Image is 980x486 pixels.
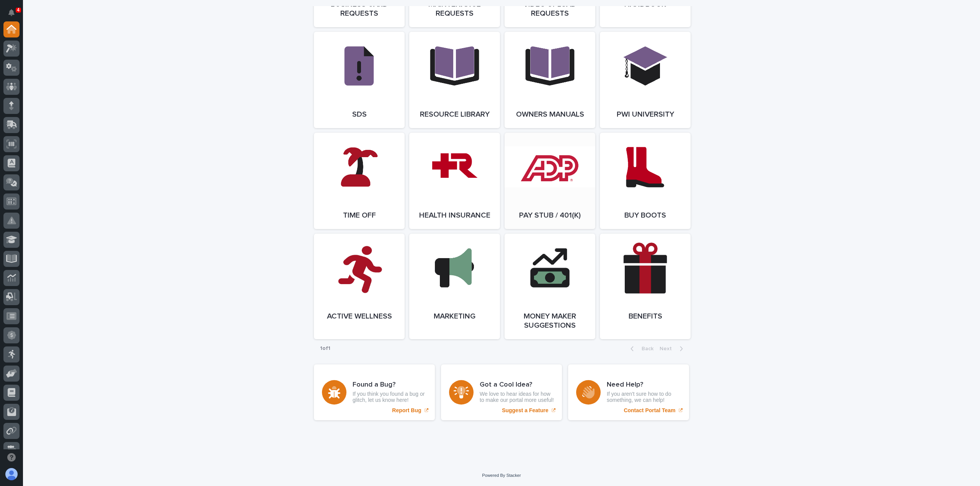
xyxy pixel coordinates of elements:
a: Time Off [314,133,405,229]
a: Benefits [600,234,691,339]
p: Report Bug [392,407,421,414]
div: 🔗 [48,124,54,130]
a: Marketing [409,234,500,339]
button: Open support chat [3,449,20,465]
a: Money Maker Suggestions [505,234,595,339]
img: Stacker [8,7,23,23]
a: PWI University [600,32,691,128]
a: Owners Manuals [505,32,595,128]
p: 1 of 1 [314,339,336,358]
span: Pylon [76,141,93,147]
h3: Need Help? [607,381,681,389]
div: We're available if you need us! [26,93,97,99]
a: Health Insurance [409,133,500,229]
p: We love to hear ideas for how to make our portal more useful! [480,391,554,404]
a: Pay Stub / 401(k) [505,133,595,229]
button: users-avatar [3,466,20,482]
a: Active Wellness [314,234,405,339]
p: Welcome 👋 [8,30,139,42]
a: 🔗Onboarding Call [45,120,101,133]
p: If you think you found a bug or glitch, let us know here! [353,391,427,404]
a: Powered byPylon [54,141,93,147]
span: Onboarding Call [56,123,98,130]
p: 4 [17,7,20,13]
span: Help Docs [15,123,42,130]
div: Start new chat [26,85,126,93]
p: Contact Portal Team [624,407,675,414]
button: Next [657,345,689,352]
h3: Got a Cool Idea? [480,381,554,389]
a: SDS [314,32,405,128]
button: Start new chat [130,87,139,96]
button: Notifications [3,5,20,21]
a: Powered By Stacker [482,473,521,478]
h3: Found a Bug? [353,381,427,389]
a: Report Bug [314,364,435,420]
div: 📖 [8,124,14,130]
a: Resource Library [409,32,500,128]
a: Buy Boots [600,133,691,229]
a: Contact Portal Team [568,364,689,420]
div: Notifications4 [10,9,20,21]
p: How can we help? [8,42,139,55]
p: Suggest a Feature [502,407,548,414]
span: Back [637,346,653,351]
img: 1736555164131-43832dd5-751b-4058-ba23-39d91318e5a0 [8,85,21,99]
a: Suggest a Feature [441,364,562,420]
span: Next [660,346,676,351]
a: 📖Help Docs [5,120,45,133]
button: Back [624,345,657,352]
p: If you aren't sure how to do something, we can help! [607,391,681,404]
